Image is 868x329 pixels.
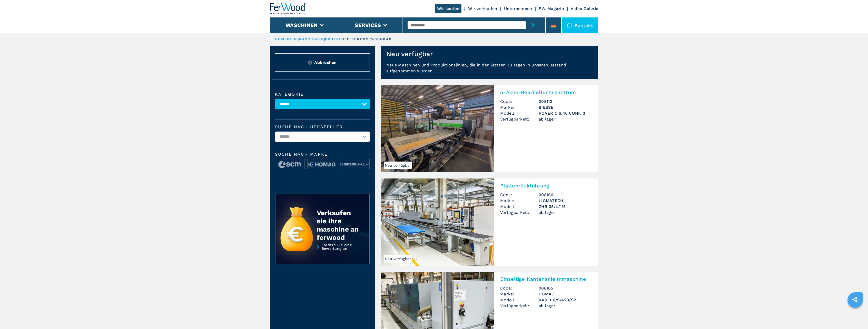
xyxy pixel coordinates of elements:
span: Marke: [500,104,539,110]
div: Verkaufen sie ihre maschine an ferwood [317,209,359,242]
button: ResetAbbrechen [275,53,370,72]
span: Modell: [500,204,539,210]
a: Unternehmen [504,6,532,11]
span: Modell: [500,110,539,116]
img: Reset [308,61,312,65]
a: 5-Achs-Bearbeitungszentrum BIESSE ROVER C 6.40 CONF. 3Neu verfügbar5-Achs-BearbeitungszentrumCode... [381,85,598,172]
img: image [275,159,304,170]
span: Code: [500,192,539,198]
img: Plattenrückführung LIGMATECH ZHR 05/L/115 [381,178,494,266]
span: ab lager [539,210,592,215]
img: Kontakt [567,23,572,28]
button: submit-button [526,17,540,33]
h3: 008106 [539,192,592,198]
span: ab lager [539,116,592,122]
button: Services [355,22,381,28]
a: FW-Magazin [539,6,564,11]
a: Plattenrückführung LIGMATECH ZHR 05/L/115Neu verfügbarPlattenrückführungCode:008106Marke:LIGMATEC... [381,178,598,266]
label: Kategorie [275,92,370,96]
h3: LIGMATECH [539,198,592,204]
h3: KAR 310/9/A20/S2 [539,297,592,303]
h3: HOMAG [539,291,592,297]
span: Verfügbarkeit: [500,303,539,309]
span: Suche nach Marke [275,152,370,156]
h1: Neu verfügbar [386,50,433,58]
img: image [308,159,337,170]
a: gruppi [325,37,340,41]
span: Neu verfügbar [384,162,412,169]
span: Verfügbarkeit: [500,210,539,215]
img: 5-Achs-Bearbeitungszentrum BIESSE ROVER C 6.40 CONF. 3 [381,85,494,172]
a: Wir verkaufen [468,6,497,11]
img: Ferwood [270,3,307,14]
a: Fordern Sie eine Bewertung an [275,243,370,265]
h3: 008105 [539,285,592,291]
p: neu verf%C3%BCgbar [341,37,392,42]
span: Code: [500,285,539,291]
span: Neu verfügbar [384,255,412,263]
span: Code: [500,98,539,104]
label: Suche nach Hersteller [275,125,370,129]
span: | [340,37,341,41]
p: Neue Maschinen und Produktionslinien, die in den letzten 30 Tagen in unseren Bestand aufgenommen ... [381,62,598,79]
span: | [298,37,299,41]
h3: ZHR 05/L/115 [539,204,592,210]
a: Wir kaufen [435,4,462,13]
h2: Plattenrückführung [500,183,592,189]
h2: Einseitige Kantenanleimmaschine [500,276,592,282]
span: Marke: [500,198,539,204]
span: ab lager [539,303,592,309]
h3: 008112 [539,98,592,104]
img: image [340,159,369,170]
a: maschinen [299,37,324,41]
div: Kontakt [562,17,598,33]
a: sharethis [848,293,861,306]
span: | [324,37,325,41]
h2: 5-Achs-Bearbeitungszentrum [500,89,592,95]
span: Modell: [500,297,539,303]
button: Maschinen [285,22,318,28]
h3: BIESSE [539,104,592,110]
span: Verfügbarkeit: [500,116,539,122]
a: HOMEPAGE [275,37,298,41]
span: Abbrechen [314,59,337,65]
span: Marke: [500,291,539,297]
a: Video Galerie [571,6,598,11]
h3: ROVER C 6.40 CONF. 3 [539,110,592,116]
